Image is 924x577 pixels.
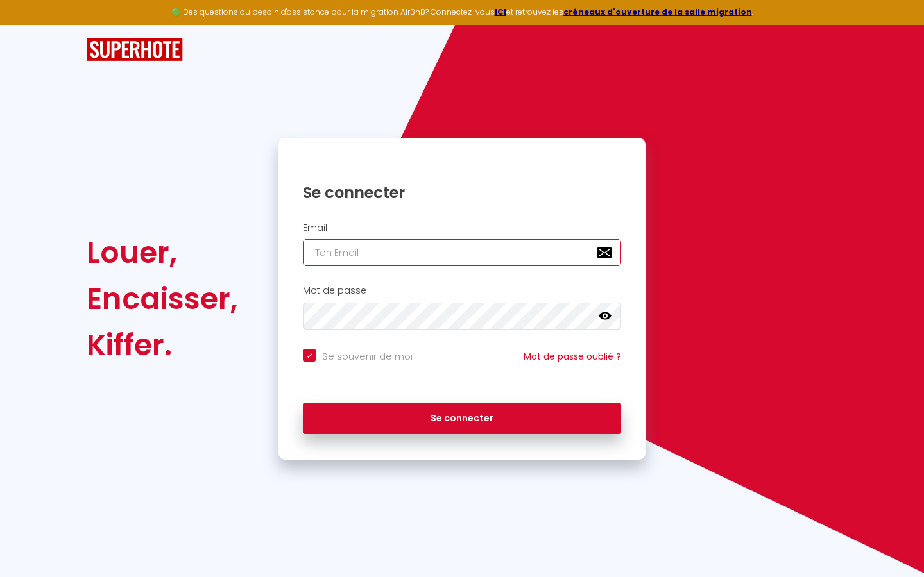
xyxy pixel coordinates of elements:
[524,350,621,363] a: Mot de passe oublié ?
[303,183,621,203] h1: Se connecter
[495,6,506,17] a: ICI
[87,276,238,322] div: Encaisser,
[87,322,238,368] div: Kiffer.
[303,222,621,233] h2: Email
[563,6,752,17] a: créneaux d'ouverture de la salle migration
[303,403,621,435] button: Se connecter
[87,230,238,276] div: Louer,
[303,285,621,296] h2: Mot de passe
[87,38,183,62] img: SuperHote logo
[303,239,621,266] input: Ton Email
[10,5,49,44] button: Ouvrir le widget de chat LiveChat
